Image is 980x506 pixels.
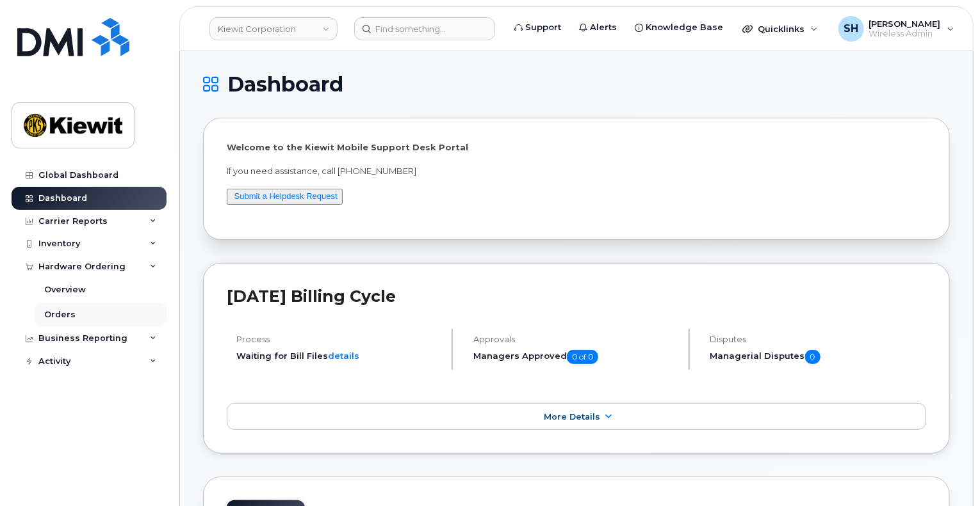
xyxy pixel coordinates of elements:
[805,350,821,364] span: 0
[473,350,678,364] h5: Managers Approved
[710,350,926,364] h5: Managerial Disputes
[924,450,970,496] iframe: Messenger Launcher
[236,350,441,362] li: Waiting for Bill Files
[227,75,343,94] span: Dashboard
[227,141,926,154] p: Welcome to the Kiewit Mobile Support Desk Portal
[710,335,926,344] h4: Disputes
[544,412,600,422] span: More Details
[473,335,678,344] h4: Approvals
[227,287,926,306] h2: [DATE] Billing Cycle
[236,335,441,344] h4: Process
[567,350,598,364] span: 0 of 0
[234,191,338,201] a: Submit a Helpdesk Request
[227,165,926,177] p: If you need assistance, call [PHONE_NUMBER]
[328,351,359,361] a: details
[227,189,343,205] button: Submit a Helpdesk Request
